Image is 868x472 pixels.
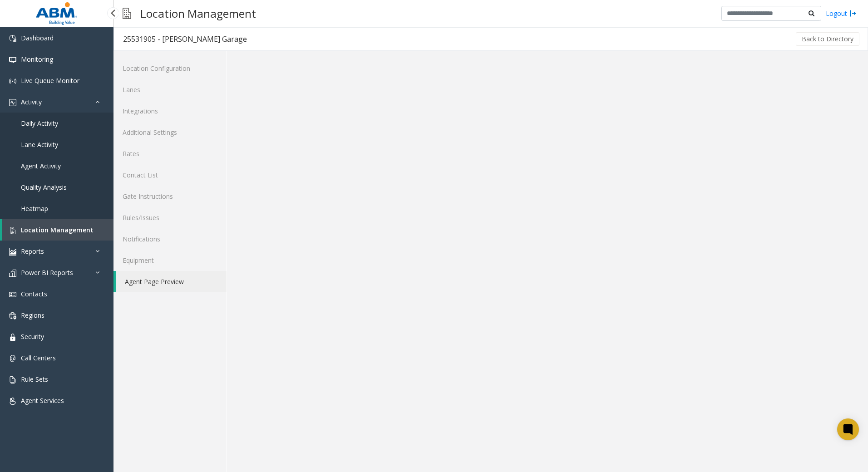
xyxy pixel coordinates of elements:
img: 'icon' [9,376,16,383]
a: Additional Settings [113,122,227,143]
span: Daily Activity [21,119,58,128]
span: Quality Analysis [21,183,67,192]
img: 'icon' [9,78,16,85]
img: 'icon' [9,270,16,277]
button: Back to Directory [796,32,859,46]
span: Activity [21,98,42,106]
a: Gate Instructions [113,186,227,207]
span: Live Queue Monitor [21,76,79,85]
span: Agent Activity [21,162,61,170]
span: Reports [21,247,44,256]
span: Contacts [21,290,47,298]
a: Lanes [113,79,227,100]
span: Security [21,332,44,341]
div: 25531905 - [PERSON_NAME] Garage [123,33,247,45]
img: pageIcon [123,2,131,25]
img: 'icon' [9,35,16,42]
a: Rules/Issues [113,207,227,228]
span: Monitoring [21,55,53,64]
img: 'icon' [9,56,16,64]
a: Logout [826,9,857,18]
span: Rule Sets [21,375,48,383]
span: Agent Services [21,396,64,405]
a: Location Configuration [113,58,227,79]
span: Power BI Reports [21,268,73,277]
span: Dashboard [21,34,54,42]
span: Lane Activity [21,140,58,149]
span: Call Centers [21,354,56,362]
img: 'icon' [9,398,16,405]
img: 'icon' [9,248,16,256]
a: Rates [113,143,227,164]
img: 'icon' [9,355,16,362]
img: 'icon' [9,334,16,341]
span: Location Management [21,226,94,234]
a: Integrations [113,100,227,122]
img: logout [849,9,857,18]
h3: Location Management [136,2,261,25]
a: Equipment [113,250,227,271]
a: Contact List [113,164,227,186]
img: 'icon' [9,312,16,320]
span: Regions [21,311,44,320]
a: Notifications [113,228,227,250]
a: Location Management [2,219,113,241]
img: 'icon' [9,99,16,106]
a: Agent Page Preview [116,271,227,292]
img: 'icon' [9,227,16,234]
span: Heatmap [21,204,48,213]
img: 'icon' [9,291,16,298]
